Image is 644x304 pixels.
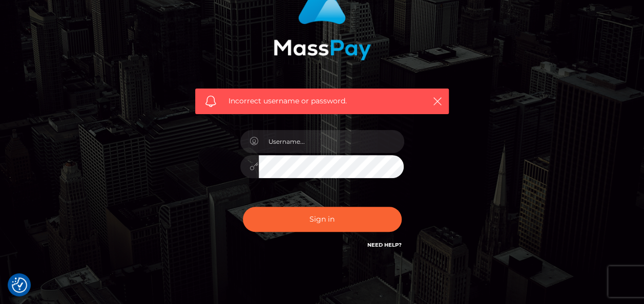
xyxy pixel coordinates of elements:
[367,242,402,248] a: Need Help?
[228,96,416,106] span: Incorrect username or password.
[243,207,402,232] button: Sign in
[12,277,27,293] img: Revisit consent button
[259,130,404,153] input: Username...
[12,277,27,293] button: Consent Preferences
